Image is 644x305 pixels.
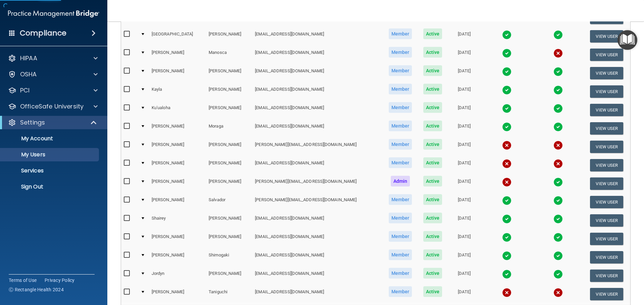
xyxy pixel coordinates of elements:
[502,177,512,187] img: cross.ca9f0e7f.svg
[206,193,252,211] td: Salvador
[149,119,206,138] td: [PERSON_NAME]
[447,211,481,230] td: [DATE]
[502,288,512,297] img: cross.ca9f0e7f.svg
[149,230,206,248] td: [PERSON_NAME]
[149,82,206,101] td: Kayla
[447,266,481,285] td: [DATE]
[553,196,563,205] img: tick.e7d51cea.svg
[502,49,512,58] img: tick.e7d51cea.svg
[389,121,412,131] span: Member
[389,157,412,168] span: Member
[502,233,512,242] img: tick.e7d51cea.svg
[252,119,383,138] td: [EMAIL_ADDRESS][DOMAIN_NAME]
[9,286,64,293] span: Ⓒ Rectangle Health 2024
[206,101,252,119] td: [PERSON_NAME]
[553,270,563,279] img: tick.e7d51cea.svg
[447,82,481,101] td: [DATE]
[149,285,206,303] td: [PERSON_NAME]
[553,30,563,40] img: tick.e7d51cea.svg
[20,86,30,94] p: PCI
[389,231,412,242] span: Member
[252,174,383,193] td: [PERSON_NAME][EMAIL_ADDRESS][DOMAIN_NAME]
[423,194,442,205] span: Active
[553,67,563,76] img: tick.e7d51cea.svg
[389,286,412,297] span: Member
[423,268,442,279] span: Active
[389,139,412,150] span: Member
[252,46,383,64] td: [EMAIL_ADDRESS][DOMAIN_NAME]
[252,285,383,303] td: [EMAIL_ADDRESS][DOMAIN_NAME]
[590,251,623,263] button: View User
[20,119,45,127] p: Settings
[389,102,412,113] span: Member
[590,49,623,61] button: View User
[389,213,412,223] span: Member
[553,233,563,242] img: tick.e7d51cea.svg
[423,65,442,76] span: Active
[447,101,481,119] td: [DATE]
[149,266,206,285] td: Jordyn
[423,102,442,113] span: Active
[447,27,481,46] td: [DATE]
[423,231,442,242] span: Active
[9,277,37,284] a: Terms of Use
[590,30,623,43] button: View User
[553,122,563,132] img: tick.e7d51cea.svg
[423,176,442,186] span: Active
[553,214,563,224] img: tick.e7d51cea.svg
[553,49,563,58] img: cross.ca9f0e7f.svg
[20,70,37,78] p: OSHA
[590,270,623,282] button: View User
[423,47,442,58] span: Active
[252,101,383,119] td: [EMAIL_ADDRESS][DOMAIN_NAME]
[618,30,637,50] button: Open Resource Center
[389,249,412,260] span: Member
[502,104,512,113] img: tick.e7d51cea.svg
[149,211,206,230] td: Shairey
[389,28,412,39] span: Member
[423,157,442,168] span: Active
[553,288,563,297] img: cross.ca9f0e7f.svg
[389,65,412,76] span: Member
[423,121,442,131] span: Active
[553,159,563,168] img: cross.ca9f0e7f.svg
[447,46,481,64] td: [DATE]
[252,211,383,230] td: [EMAIL_ADDRESS][DOMAIN_NAME]
[206,64,252,82] td: [PERSON_NAME]
[149,64,206,82] td: [PERSON_NAME]
[423,249,442,260] span: Active
[553,141,563,150] img: cross.ca9f0e7f.svg
[149,156,206,174] td: [PERSON_NAME]
[252,230,383,248] td: [EMAIL_ADDRESS][DOMAIN_NAME]
[553,85,563,95] img: tick.e7d51cea.svg
[206,230,252,248] td: [PERSON_NAME]
[8,86,98,94] a: PCI
[423,84,442,94] span: Active
[553,251,563,260] img: tick.e7d51cea.svg
[149,27,206,46] td: [GEOGRAPHIC_DATA]
[4,167,96,174] p: Services
[252,248,383,266] td: [EMAIL_ADDRESS][DOMAIN_NAME]
[149,101,206,119] td: Ku'ualoha
[590,196,623,208] button: View User
[502,67,512,76] img: tick.e7d51cea.svg
[590,85,623,98] button: View User
[502,30,512,40] img: tick.e7d51cea.svg
[590,159,623,171] button: View User
[502,196,512,205] img: tick.e7d51cea.svg
[447,193,481,211] td: [DATE]
[502,270,512,279] img: tick.e7d51cea.svg
[447,248,481,266] td: [DATE]
[206,266,252,285] td: [PERSON_NAME]
[423,139,442,150] span: Active
[423,213,442,223] span: Active
[8,7,99,20] img: PMB logo
[447,230,481,248] td: [DATE]
[553,177,563,187] img: tick.e7d51cea.svg
[8,70,98,78] a: OSHA
[553,104,563,113] img: tick.e7d51cea.svg
[389,84,412,94] span: Member
[206,27,252,46] td: [PERSON_NAME]
[206,138,252,156] td: [PERSON_NAME]
[20,54,37,62] p: HIPAA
